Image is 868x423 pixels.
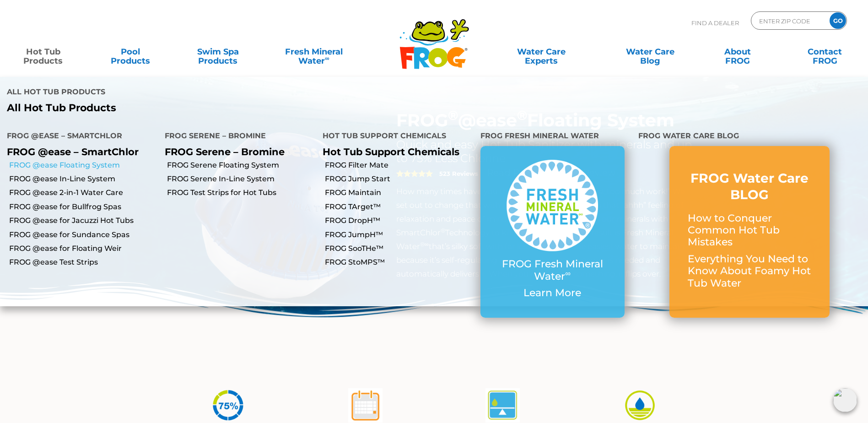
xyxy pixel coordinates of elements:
a: FROG JumpH™ [325,230,474,240]
a: FROG @ease Test Strips [9,257,158,267]
a: FROG @ease for Floating Weir [9,244,158,254]
a: FROG @ease In-Line System [9,174,158,184]
a: AboutFROG [703,43,771,61]
a: FROG Filter Mate [325,160,474,170]
a: FROG @ease for Sundance Spas [9,230,158,240]
a: FROG DropH™ [325,216,474,226]
h4: FROG Fresh Mineral Water [480,128,625,146]
p: FROG Serene – Bromine [165,146,309,157]
a: Hot TubProducts [9,43,77,61]
a: FROG Serene Floating System [167,160,316,170]
img: atease-icon-shock-once [348,388,383,423]
a: FROG SooTHe™ [325,244,474,254]
img: atease-icon-self-regulates [485,388,520,423]
a: FROG Fresh Mineral Water∞ Learn More [499,160,606,304]
img: icon-atease-75percent-less [211,388,245,423]
a: FROG @ease for Bullfrog Spas [9,202,158,212]
p: Everything You Need to Know About Foamy Hot Tub Water [688,253,811,289]
input: GO [830,12,846,29]
p: How to Conquer Common Hot Tub Mistakes [688,212,811,249]
p: FROG Fresh Mineral Water [499,258,606,282]
a: Hot Tub Support Chemicals [323,146,459,157]
a: FROG @ease Floating System [9,160,158,170]
p: FROG @ease – SmartChlor [7,146,151,157]
h4: Hot Tub Support Chemicals [323,128,467,146]
a: FROG @ease for Jacuzzi Hot Tubs [9,216,158,226]
img: icon-atease-easy-on [623,388,657,423]
a: FROG Water Care BLOG How to Conquer Common Hot Tub Mistakes Everything You Need to Know About Foa... [688,170,811,294]
p: Find A Dealer [691,11,739,34]
sup: ∞ [565,269,571,278]
a: FROG Maintain [325,188,474,198]
h4: FROG Serene – Bromine [165,128,309,146]
h4: FROG Water Care Blog [638,128,861,146]
a: FROG TArget™ [325,202,474,212]
a: Water CareBlog [616,43,684,61]
a: All Hot Tub Products [7,102,427,114]
a: PoolProducts [97,43,165,61]
input: Zip Code Form [758,14,820,27]
a: FROG Jump Start [325,174,474,184]
a: ContactFROG [791,43,859,61]
p: Learn More [499,287,606,299]
img: openIcon [833,388,857,412]
h3: FROG Water Care BLOG [688,170,811,203]
h4: All Hot Tub Products [7,84,427,102]
a: FROG @ease 2-in-1 Water Care [9,188,158,198]
a: Fresh MineralWater∞ [271,43,356,61]
h4: FROG @ease – SmartChlor [7,128,151,146]
sup: ∞ [325,54,329,62]
a: FROG StoMPS™ [325,257,474,267]
a: FROG Serene In-Line System [167,174,316,184]
a: Water CareExperts [486,43,597,61]
a: Swim SpaProducts [184,43,252,61]
a: FROG Test Strips for Hot Tubs [167,188,316,198]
